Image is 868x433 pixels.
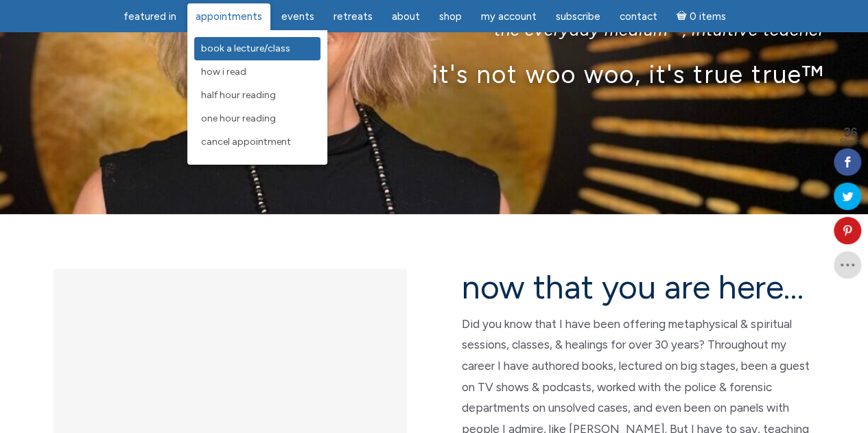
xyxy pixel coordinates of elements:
[201,43,290,54] span: Book a Lecture/Class
[196,10,262,23] span: Appointments
[201,113,276,124] span: One Hour Reading
[201,89,276,101] span: Half Hour Reading
[333,10,373,23] span: Retreats
[481,10,537,23] span: My Account
[44,59,825,89] p: it's not woo woo, it's true true™
[194,84,320,107] a: Half Hour Reading
[689,12,725,22] span: 0 items
[611,3,666,30] a: Contact
[194,37,320,60] a: Book a Lecture/Class
[439,10,462,23] span: Shop
[325,3,381,30] a: Retreats
[187,3,270,30] a: Appointments
[620,10,657,23] span: Contact
[839,126,861,139] span: 36
[194,130,320,154] a: Cancel Appointment
[194,60,320,84] a: How I Read
[392,10,420,23] span: About
[124,10,176,23] span: featured in
[44,20,825,40] p: the everyday medium™, intuitive teacher
[201,136,291,148] span: Cancel Appointment
[281,10,314,23] span: Events
[548,3,609,30] a: Subscribe
[384,3,428,30] a: About
[839,139,861,145] span: Shares
[194,107,320,130] a: One Hour Reading
[473,3,545,30] a: My Account
[556,10,600,23] span: Subscribe
[115,3,185,30] a: featured in
[431,3,470,30] a: Shop
[668,2,734,30] a: Cart0 items
[677,10,690,23] i: Cart
[201,66,246,78] span: How I Read
[273,3,322,30] a: Events
[462,269,815,305] h2: now that you are here…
